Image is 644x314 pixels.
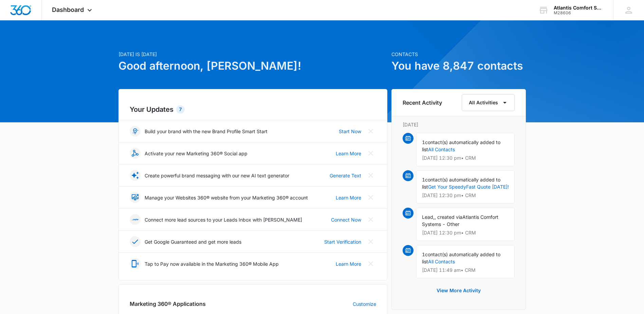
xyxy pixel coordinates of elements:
span: 1 [422,177,425,182]
span: Lead, [422,214,435,220]
a: Connect Now [331,216,361,223]
button: Close [365,192,376,203]
p: [DATE] [403,121,515,128]
a: Get Your SpeedyFast Quote [DATE]! [428,184,509,190]
h1: Good afternoon, [PERSON_NAME]! [118,58,387,74]
h6: Recent Activity [403,99,442,107]
a: Generate Text [330,172,361,179]
span: , created via [435,214,462,220]
button: Close [365,170,376,181]
p: Create powerful brand messaging with our new AI text generator [145,172,289,179]
p: Manage your Websites 360® website from your Marketing 360® account [145,194,308,201]
a: Learn More [336,194,361,201]
button: Close [365,148,376,159]
a: All Contacts [428,259,455,264]
p: Build your brand with the new Brand Profile Smart Start [145,128,268,135]
span: contact(s) automatically added to list [422,251,500,264]
p: Get Google Guaranteed and get more leads [145,238,241,245]
p: Contacts [391,51,526,58]
span: contact(s) automatically added to list [422,177,500,190]
a: Start Verification [324,238,361,245]
h2: Marketing 360® Applications [130,300,206,308]
div: account id [554,11,603,15]
p: Connect more lead sources to your Leads Inbox with [PERSON_NAME] [145,216,302,223]
a: All Contacts [428,146,455,152]
p: Tap to Pay now available in the Marketing 360® Mobile App [145,260,279,267]
button: View More Activity [430,282,487,299]
p: [DATE] 12:30 pm • CRM [422,156,509,160]
p: [DATE] 12:30 pm • CRM [422,230,509,235]
span: contact(s) automatically added to list [422,139,500,152]
h2: Your Updates [130,104,376,115]
button: All Activities [462,94,515,111]
button: Close [365,126,376,137]
button: Close [365,214,376,225]
button: Close [365,258,376,269]
a: Learn More [336,150,361,157]
p: [DATE] is [DATE] [118,51,387,58]
h1: You have 8,847 contacts [391,58,526,74]
a: Learn More [336,260,361,267]
p: [DATE] 12:30 pm • CRM [422,193,509,198]
p: [DATE] 11:49 am • CRM [422,268,509,273]
div: 7 [176,105,185,114]
div: account name [554,5,603,11]
span: 1 [422,139,425,145]
button: Close [365,236,376,247]
a: Start Now [339,128,361,135]
a: Customize [353,300,376,308]
span: Dashboard [52,6,84,13]
p: Activate your new Marketing 360® Social app [145,150,247,157]
span: 1 [422,251,425,257]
